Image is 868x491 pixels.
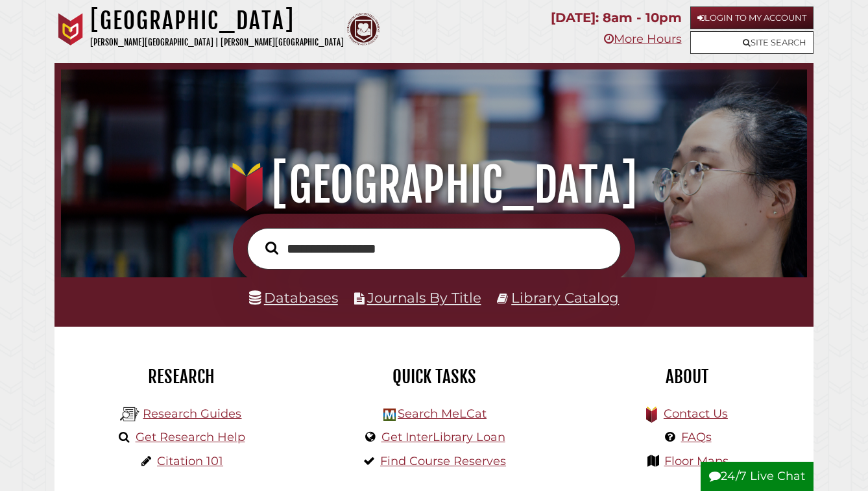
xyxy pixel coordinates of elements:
a: Login to My Account [690,6,814,29]
h1: [GEOGRAPHIC_DATA] [74,157,794,214]
h2: Quick Tasks [317,366,551,388]
img: Calvin Theological Seminary [347,13,380,45]
a: Get Research Help [136,430,245,444]
img: Calvin University [54,13,87,45]
img: Hekman Library Logo [383,409,396,421]
button: Search [259,238,285,258]
h2: About [570,366,804,388]
p: [PERSON_NAME][GEOGRAPHIC_DATA] | [PERSON_NAME][GEOGRAPHIC_DATA] [90,35,344,50]
a: Find Course Reserves [380,454,506,468]
a: More Hours [604,32,682,46]
a: Citation 101 [157,454,223,468]
a: Databases [249,289,338,306]
p: [DATE]: 8am - 10pm [551,6,682,29]
a: Library Catalog [511,289,619,306]
a: Search MeLCat [398,407,487,421]
a: Site Search [690,31,814,54]
h1: [GEOGRAPHIC_DATA] [90,6,344,35]
a: Floor Maps [664,454,729,468]
a: Get InterLibrary Loan [381,430,505,444]
a: Journals By Title [367,289,481,306]
a: FAQs [681,430,712,444]
img: Hekman Library Logo [120,405,139,424]
a: Research Guides [143,407,241,421]
h2: Research [64,366,298,388]
a: Contact Us [664,407,728,421]
i: Search [265,241,278,255]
